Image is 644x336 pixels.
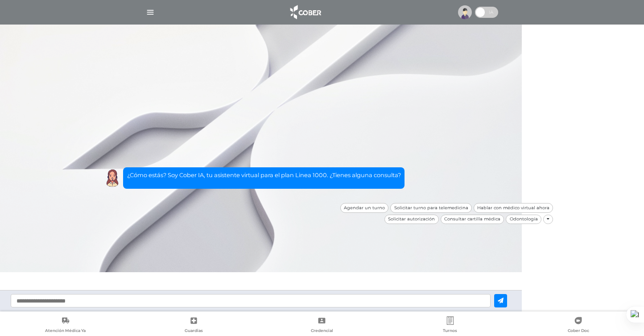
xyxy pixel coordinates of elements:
a: Guardias [130,316,258,334]
div: Hablar con médico virtual ahora [474,203,553,212]
span: Credencial [311,328,333,335]
div: Consultar cartilla médica [441,215,504,224]
p: ¿Cómo estás? Soy Cober IA, tu asistente virtual para el plan Linea 1000. ¿Tienes alguna consulta? [127,171,401,179]
span: Atención Médica Ya [45,328,86,335]
span: Turnos [443,328,457,335]
span: Cober Doc [568,328,589,335]
span: Guardias [185,328,203,335]
a: Credencial [258,316,386,334]
div: Solicitar autorización [384,215,439,224]
img: logo_cober_home-white.png [286,4,324,21]
img: profile-placeholder.svg [458,5,472,19]
a: Turnos [386,316,515,334]
div: Solicitar turno para telemedicina [390,203,472,212]
img: Cober_menu-lines-white.svg [146,8,155,17]
a: Cober Doc [514,316,643,334]
a: Atención Médica Ya [1,316,130,334]
div: Odontología [506,215,541,224]
img: Cober IA [103,169,122,187]
div: Agendar un turno [340,203,389,212]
